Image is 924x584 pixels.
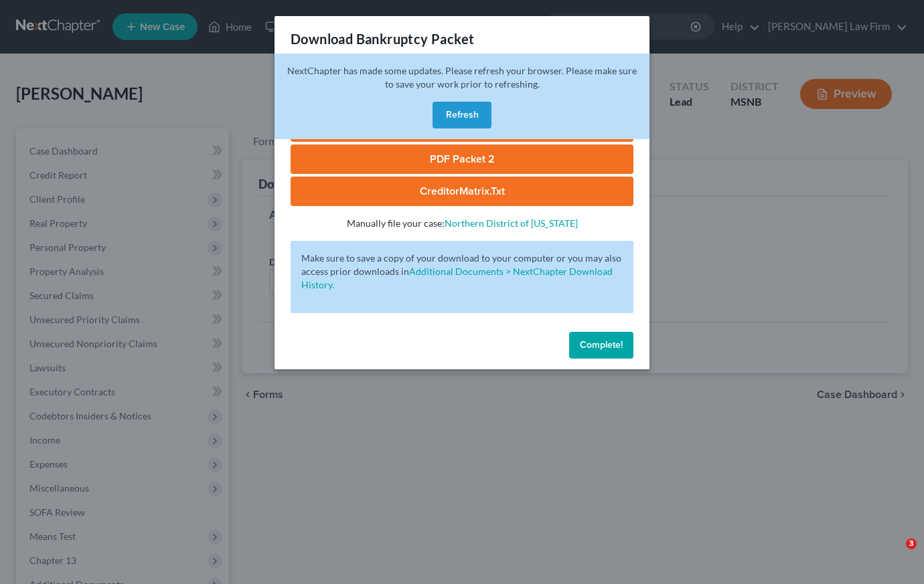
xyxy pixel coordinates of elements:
iframe: Intercom live chat [878,539,911,571]
p: Manually file your case: [291,217,633,230]
a: Additional Documents > NextChapter Download History. [301,266,613,290]
span: Complete! [580,339,623,351]
span: NextChapter has made some updates. Please refresh your browser. Please make sure to save your wor... [287,65,637,90]
span: 3 [906,539,917,549]
a: PDF Packet 2 [291,144,633,174]
a: CreditorMatrix.txt [291,177,633,206]
h3: Download Bankruptcy Packet [291,29,474,48]
button: Refresh [433,102,491,128]
button: Complete! [569,332,633,359]
p: Make sure to save a copy of your download to your computer or you may also access prior downloads in [301,252,623,292]
a: Northern District of [US_STATE] [445,217,578,229]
